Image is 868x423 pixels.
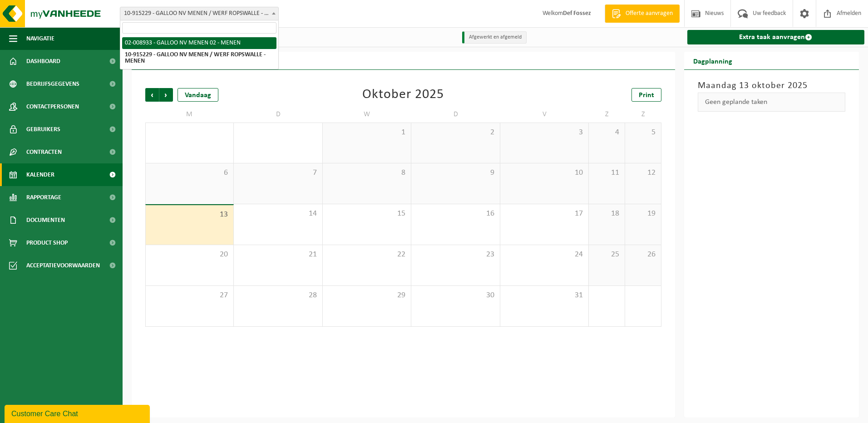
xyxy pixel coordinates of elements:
h3: Maandag 13 oktober 2025 [698,79,846,93]
td: V [500,106,589,123]
span: Kalender [26,163,54,186]
span: 7 [238,168,317,178]
span: 8 [327,168,406,178]
td: D [234,106,322,123]
span: Volgende [159,88,173,102]
span: 28 [238,290,317,300]
span: Rapportage [26,186,61,209]
li: 02-008933 - GALLOO NV MENEN 02 - MENEN [122,37,276,49]
span: 4 [593,128,620,138]
span: 9 [416,168,495,178]
span: Acceptatievoorwaarden [26,254,100,277]
span: 3 [505,128,584,138]
span: 17 [505,209,584,219]
span: 10-915229 - GALLOO NV MENEN / WERF ROPSWALLE - MENEN [120,7,278,20]
span: Contracten [26,141,62,163]
li: 10-915229 - GALLOO NV MENEN / WERF ROPSWALLE - MENEN [122,49,276,67]
span: 26 [630,250,656,260]
a: Print [631,88,661,102]
div: Oktober 2025 [362,88,444,102]
span: 23 [416,250,495,260]
span: 18 [593,209,620,219]
span: 5 [630,128,656,138]
span: 21 [238,250,317,260]
span: 10-915229 - GALLOO NV MENEN / WERF ROPSWALLE - MENEN [120,7,279,20]
span: 29 [327,290,406,300]
span: 1 [327,128,406,138]
div: Geen geplande taken [698,93,846,112]
h2: Dagplanning [684,52,741,69]
span: Contactpersonen [26,95,79,118]
span: Documenten [26,209,65,231]
div: Vandaag [178,88,218,102]
td: M [145,106,234,123]
td: D [411,106,500,123]
a: Extra taak aanvragen [687,30,865,44]
span: Gebruikers [26,118,60,141]
span: Bedrijfsgegevens [26,73,79,95]
iframe: chat widget [5,403,152,423]
span: 13 [150,210,229,220]
span: 2 [416,128,495,138]
td: Z [625,106,661,123]
td: W [323,106,411,123]
span: 10 [505,168,584,178]
span: 31 [505,290,584,300]
li: Afgewerkt en afgemeld [462,31,527,44]
span: Vorige [145,88,159,102]
span: Product Shop [26,231,68,254]
span: 11 [593,168,620,178]
span: Print [639,92,654,99]
span: 30 [416,290,495,300]
td: Z [589,106,625,123]
span: Dashboard [26,50,60,73]
a: Offerte aanvragen [605,5,680,23]
span: 20 [150,250,229,260]
span: 25 [593,250,620,260]
strong: Def Fossez [563,10,591,17]
span: 19 [630,209,656,219]
span: 6 [150,168,229,178]
span: 27 [150,290,229,300]
span: Navigatie [26,27,54,50]
span: 22 [327,250,406,260]
span: 24 [505,250,584,260]
span: 16 [416,209,495,219]
span: 12 [630,168,656,178]
span: 15 [327,209,406,219]
span: Offerte aanvragen [623,9,675,18]
span: 14 [238,209,317,219]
